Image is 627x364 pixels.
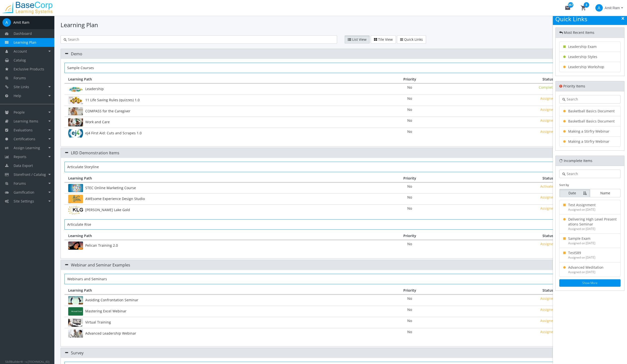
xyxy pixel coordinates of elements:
[559,52,621,62] a: Leadership Styles
[14,172,46,177] span: Storefront / Catalog
[68,296,83,304] img: Path Image
[341,296,479,301] span: No
[563,255,617,260] div: Assigned on [DATE]
[14,128,33,132] span: Evaluations
[68,307,83,316] img: Path Image
[479,184,617,189] span: Activated
[568,44,597,49] div: Leadership Exam
[14,145,40,150] span: Assign Learning
[61,148,621,158] a: LRD Demonstration Items
[85,120,110,124] span: Work and Care
[581,5,586,11] mat-icon: shopping_cart
[479,129,617,134] span: Assigned
[559,214,621,234] a: Delivering High Level Presentations Seminar Assigned on [DATE]
[559,200,621,214] a: Test Assignment Assigned on [DATE]
[14,110,25,115] span: People
[14,58,26,62] span: Catalog
[565,171,617,176] input: Search
[568,250,581,255] div: Test589
[341,184,479,189] span: No
[479,77,617,82] div: Status
[341,318,479,323] span: No
[568,64,604,69] div: Leadership Workshop
[85,185,136,190] span: STEC Online Marketing Course
[479,176,617,181] div: Status
[568,139,609,144] div: Making a Stirfry Webinar
[559,106,621,116] a: Basketball Basics Document
[568,119,615,124] div: Basketball Basics Document
[563,84,585,88] span: Priority Items
[65,77,341,82] div: Learning Path
[559,41,621,52] a: Leadership Exam
[341,288,479,293] div: Priority
[68,242,83,250] img: Path Image
[559,62,621,72] a: Leadership Workshop
[61,260,621,270] a: Webinar and Seminar Examples
[65,233,341,238] div: Learning Path
[61,348,621,358] a: Survey
[2,18,11,27] span: A
[68,107,83,116] img: Path Image
[85,243,118,247] span: Pelican Training 2.0
[568,217,617,227] div: Delivering High Level Presentations Seminar
[559,248,621,262] a: Test589 Assigned on [DATE]
[14,181,26,186] span: Forums
[479,296,617,301] span: Assigned
[568,109,615,114] div: Basketball Basics Document
[68,118,83,126] img: Path Image
[14,67,44,71] span: Exclusive Products
[559,233,621,248] a: Sample Exam Assigned on [DATE]
[14,163,33,168] span: Data Export
[61,21,621,29] h1: Learning Plan
[595,4,603,12] span: A
[479,206,617,211] span: Assigned
[568,191,576,195] span: Date
[479,96,617,101] span: Assigned
[5,360,49,364] small: SkillBuilder® - v.[TECHNICAL_ID]
[559,183,569,187] small: Sort by
[341,195,479,200] span: No
[13,20,29,25] div: Amit Ram
[65,176,341,181] div: Learning Path
[14,137,35,141] span: Certifications
[352,37,367,42] span: List View
[559,116,621,126] a: Basketball Basics Document
[61,49,621,59] a: Demo
[14,154,26,159] span: Reports
[341,118,479,123] span: No
[85,207,130,212] span: [PERSON_NAME] Lake Gold
[71,262,130,268] span: Webinar and Seminar Examples
[559,189,590,197] button: Date
[65,219,617,230] p: Articulate Rise
[85,331,136,335] span: Advanced Leadership Webinar
[563,207,617,212] div: Assigned on [DATE]
[341,85,479,90] span: No
[565,97,617,102] input: Search
[404,37,423,42] span: Quick Links
[479,329,617,334] span: Assigned
[568,202,596,207] div: Test Assignment
[68,329,83,338] img: Path Image
[341,176,479,181] div: Priority
[563,270,617,274] div: Assigned on [DATE]
[563,227,617,231] div: Assigned on [DATE]
[565,5,571,11] mat-icon: mail
[14,199,34,203] span: Site Settings
[14,93,21,98] span: Help
[85,320,111,324] span: Virtual Training
[68,85,83,93] img: Path Image
[479,233,617,238] div: Status
[341,307,479,312] span: No
[68,184,83,192] img: Path Image
[568,265,604,270] div: Advanced Meditation
[568,236,590,241] div: Sample Exam
[559,262,621,277] a: Advanced Meditation Assigned on [DATE]
[600,191,610,195] span: Name
[479,288,617,293] div: Status
[14,49,27,54] span: Account
[378,37,393,42] span: Tile View
[85,130,142,135] span: ej4 First Aid: Cuts and Scrapes 1.0
[65,63,617,73] p: Sample Courses
[71,350,84,356] span: Survey
[563,241,617,245] div: Assigned on [DATE]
